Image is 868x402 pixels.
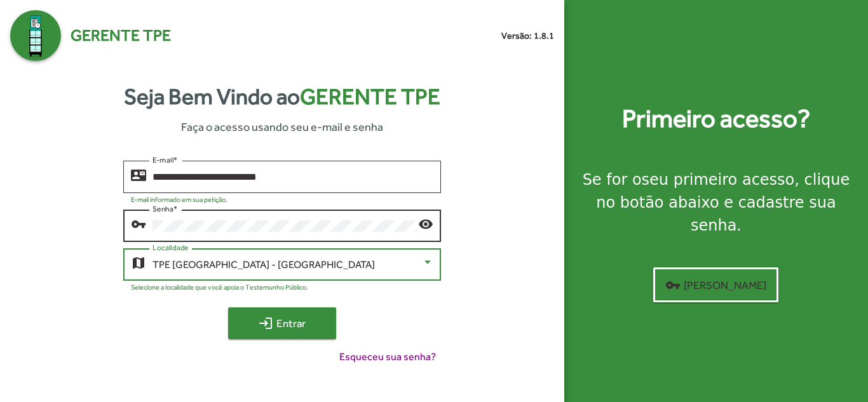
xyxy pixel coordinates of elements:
strong: Primeiro acesso? [622,100,810,138]
span: Gerente TPE [300,84,440,109]
strong: Seja Bem Vindo ao [124,80,440,114]
span: Gerente TPE [71,23,171,48]
strong: seu primeiro acesso [642,171,795,189]
mat-icon: vpn_key [131,216,146,231]
button: [PERSON_NAME] [653,267,778,302]
mat-hint: Selecione a localidade que você apoia o Testemunho Público. [131,283,308,291]
mat-hint: E-mail informado em sua petição. [131,196,227,203]
span: Entrar [240,312,325,335]
span: TPE [GEOGRAPHIC_DATA] - [GEOGRAPHIC_DATA] [153,258,375,271]
span: Faça o acesso usando seu e-mail e senha [181,118,383,135]
mat-icon: vpn_key [665,278,681,293]
img: Logo Gerente [10,10,61,61]
mat-icon: login [258,316,273,331]
mat-icon: contact_mail [131,167,146,182]
button: Entrar [228,307,336,339]
small: Versão: 1.8.1 [501,29,554,43]
mat-icon: map [131,255,146,270]
span: [PERSON_NAME] [665,274,766,297]
mat-icon: visibility [418,216,433,231]
span: Esqueceu sua senha? [339,349,436,365]
div: Se for o , clique no botão abaixo e cadastre sua senha. [580,168,853,237]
